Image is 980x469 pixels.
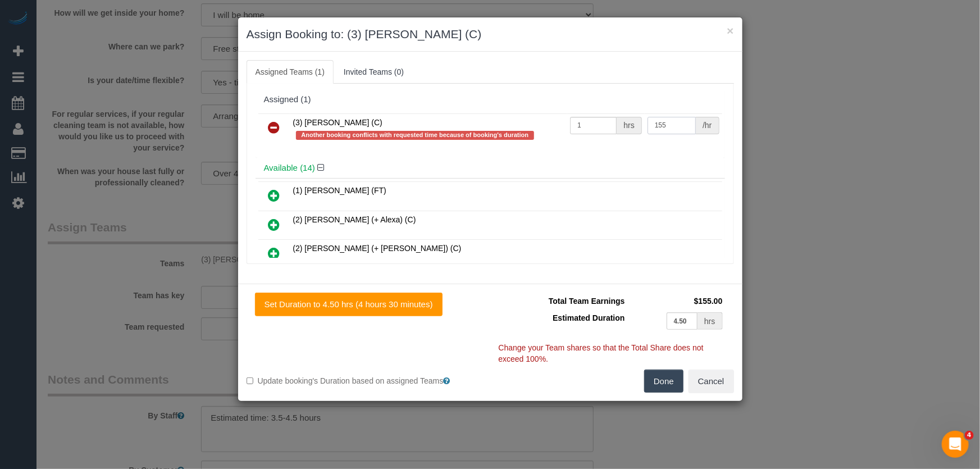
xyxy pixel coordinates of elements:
[247,377,254,385] input: Update booking's Duration based on assigned Teams
[293,118,382,127] span: (3) [PERSON_NAME] (C)
[499,293,628,309] td: Total Team Earnings
[696,117,719,134] div: /hr
[293,186,386,195] span: (1) [PERSON_NAME] (FT)
[553,313,625,322] span: Estimated Duration
[293,244,462,253] span: (2) [PERSON_NAME] (+ [PERSON_NAME]) (C)
[628,293,726,309] td: $155.00
[247,60,334,84] a: Assigned Teams (1)
[965,431,974,440] span: 4
[644,370,683,393] button: Done
[264,95,717,104] div: Assigned (1)
[727,25,733,37] button: ×
[698,312,722,330] div: hrs
[293,215,416,224] span: (2) [PERSON_NAME] (+ Alexa) (C)
[689,370,734,393] button: Cancel
[617,117,641,134] div: hrs
[247,26,734,43] h3: Assign Booking to: (3) [PERSON_NAME] (C)
[264,163,717,173] h4: Available (14)
[335,60,413,84] a: Invited Teams (0)
[255,293,443,316] button: Set Duration to 4.50 hrs (4 hours 30 minutes)
[942,431,969,458] iframe: Intercom live chat
[296,131,535,140] span: Another booking conflicts with requested time because of booking's duration
[247,375,482,386] label: Update booking's Duration based on assigned Teams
